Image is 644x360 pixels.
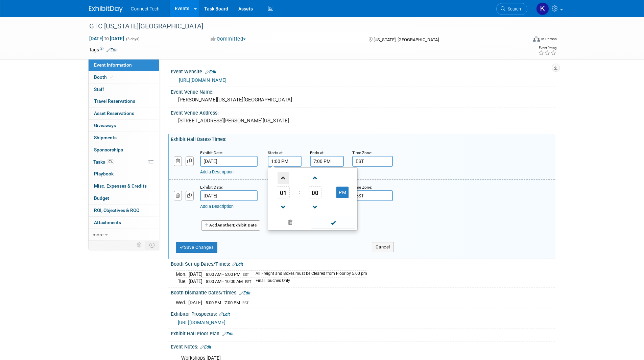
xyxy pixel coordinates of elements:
[222,332,234,336] a: Edit
[94,111,134,116] span: Asset Reservations
[94,74,115,80] span: Booth
[89,144,159,156] a: Sponsorships
[277,186,290,198] span: Pick Hour
[232,262,243,267] a: Edit
[252,278,367,285] td: Final Touches Only
[243,272,249,277] span: EST
[200,185,223,190] small: Exhibit Date:
[310,218,357,228] a: Done
[106,48,118,52] a: Edit
[200,150,223,155] small: Exhibit Date:
[206,300,240,305] span: 5:00 PM - 7:00 PM
[239,291,251,295] a: Edit
[309,169,321,186] a: Increment Minute
[94,147,123,152] span: Sponsorships
[205,70,216,74] a: Edit
[107,159,114,164] span: 0%
[131,6,160,11] span: Connect Tech
[94,208,139,213] span: ROI, Objectives & ROO
[372,242,394,252] button: Cancel
[245,280,252,284] span: EST
[94,135,117,140] span: Shipments
[89,120,159,131] a: Giveaways
[352,190,393,201] input: Time Zone
[89,168,159,180] a: Playbook
[171,342,555,351] div: Event Notes:
[89,192,159,204] a: Budget
[171,67,555,75] div: Event Website:
[200,345,211,350] a: Edit
[89,71,159,83] a: Booth
[200,169,234,174] a: Add a Description
[277,198,290,216] a: Decrement Hour
[200,204,234,209] a: Add a Description
[189,278,202,285] td: [DATE]
[134,241,145,249] td: Personalize Event Tab Strip
[310,150,325,155] small: Ends at:
[171,108,555,116] div: Event Venue Address:
[352,156,393,167] input: Time Zone
[89,35,124,42] span: [DATE] [DATE]
[93,159,114,165] span: Tasks
[89,83,159,95] a: Staff
[93,232,103,237] span: more
[201,220,261,231] button: AddAnotherExhibit Date
[103,36,110,41] span: to
[496,3,527,15] a: Search
[200,190,258,201] input: Date
[208,35,248,43] button: Committed
[268,150,284,155] small: Starts at:
[178,118,324,124] pre: [STREET_ADDRESS][PERSON_NAME][US_STATE]
[89,205,159,216] a: ROI, Objectives & ROO
[94,183,147,189] span: Misc. Expenses & Credits
[89,6,123,13] img: ExhibitDay
[176,270,189,278] td: Mon.
[87,20,517,32] div: GTC [US_STATE][GEOGRAPHIC_DATA]
[188,299,202,306] td: [DATE]
[176,242,218,253] button: Save Changes
[310,156,344,167] input: End Time
[178,320,225,325] a: [URL][DOMAIN_NAME]
[189,270,202,278] td: [DATE]
[487,35,557,45] div: Event Format
[374,37,439,42] span: [US_STATE], [GEOGRAPHIC_DATA]
[171,134,555,143] div: Exhibit Hall Dates/Times:
[171,259,555,268] div: Booth Set-up Dates/Times:
[89,95,159,107] a: Travel Reservations
[94,62,132,68] span: Event Information
[94,171,114,176] span: Playbook
[268,156,302,167] input: Start Time
[541,37,557,42] div: In-Person
[200,156,258,167] input: Date
[505,6,521,11] span: Search
[352,150,372,155] small: Time Zone:
[206,279,243,284] span: 8:00 AM - 10:00 AM
[125,37,140,41] span: (3 days)
[352,185,372,190] small: Time Zone:
[89,180,159,192] a: Misc. Expenses & Credits
[145,241,159,249] td: Toggle Event Tabs
[242,301,249,305] span: EST
[89,107,159,119] a: Asset Reservations
[110,75,113,79] i: Booth reservation complete
[309,198,321,216] a: Decrement Minute
[176,299,188,306] td: Wed.
[179,77,226,83] a: [URL][DOMAIN_NAME]
[533,36,540,42] img: Format-Inperson.png
[297,186,301,198] td: :
[171,309,555,318] div: Exhibitor Prospectus:
[89,156,159,168] a: Tasks0%
[206,272,240,277] span: 8:00 AM - 5:00 PM
[217,223,233,227] span: Another
[94,220,121,225] span: Attachments
[219,312,230,317] a: Edit
[171,288,555,296] div: Booth Dismantle Dates/Times:
[538,46,556,50] div: Event Rating
[89,46,118,53] td: Tags
[89,217,159,229] a: Attachments
[94,195,109,201] span: Budget
[269,218,311,227] a: Clear selection
[309,186,321,198] span: Pick Minute
[94,98,135,104] span: Travel Reservations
